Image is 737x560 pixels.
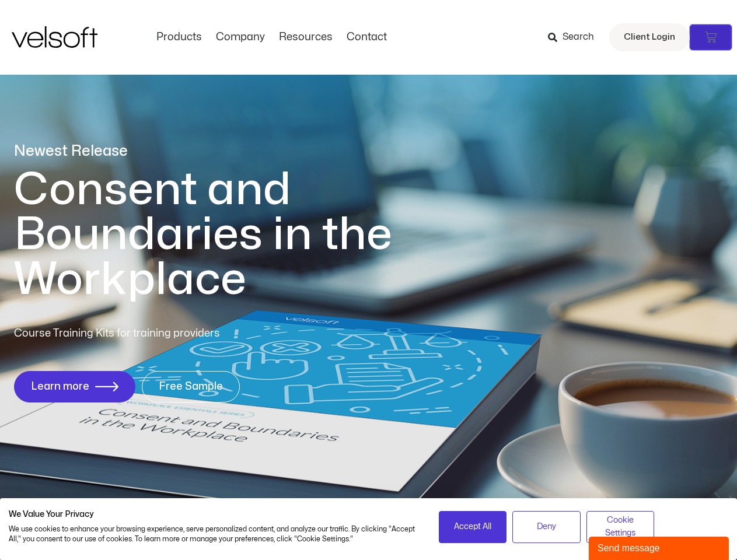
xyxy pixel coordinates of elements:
[14,141,440,162] p: Newest Release
[209,31,272,44] a: CompanyMenu Toggle
[594,514,647,540] span: Cookie Settings
[586,511,655,543] button: Adjust cookie preferences
[14,371,135,402] a: Learn more
[537,520,556,533] span: Deny
[14,325,305,342] p: Course Training Kits for training providers
[624,30,675,45] span: Client Login
[9,509,421,520] h2: We Value Your Privacy
[454,520,491,533] span: Accept All
[609,23,690,51] a: Client Login
[439,511,507,543] button: Accept all cookies
[159,381,223,393] span: Free Sample
[272,31,340,44] a: ResourcesMenu Toggle
[142,371,240,402] a: Free Sample
[563,30,594,45] span: Search
[9,524,421,544] p: We use cookies to enhance your browsing experience, serve personalized content, and analyze our t...
[12,26,97,48] img: Velsoft Training Materials
[14,167,440,302] h1: Consent and Boundaries in the Workplace
[149,31,209,44] a: ProductsMenu Toggle
[31,381,89,393] span: Learn more
[589,534,731,560] iframe: chat widget
[512,511,581,543] button: Deny all cookies
[149,31,394,44] nav: Menu
[548,27,602,47] a: Search
[340,31,394,44] a: ContactMenu Toggle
